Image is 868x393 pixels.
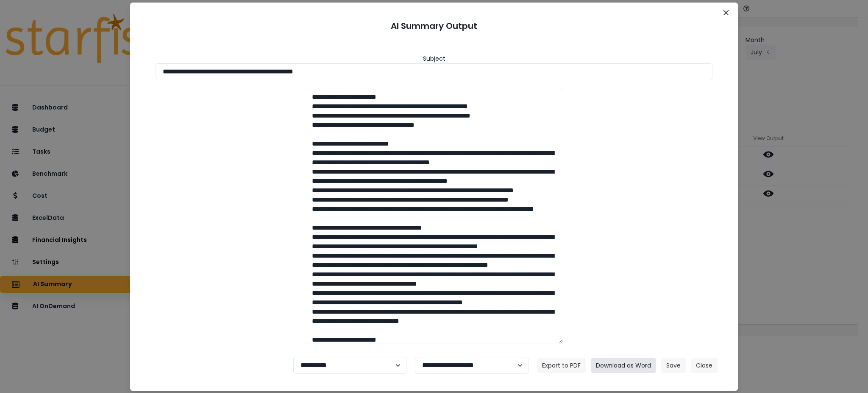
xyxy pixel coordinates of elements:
[140,13,728,39] header: AI Summary Output
[423,54,445,63] header: Subject
[537,358,586,373] button: Export to PDF
[661,358,686,373] button: Save
[591,358,656,373] button: Download as Word
[719,6,733,20] button: Close
[691,358,718,373] button: Close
